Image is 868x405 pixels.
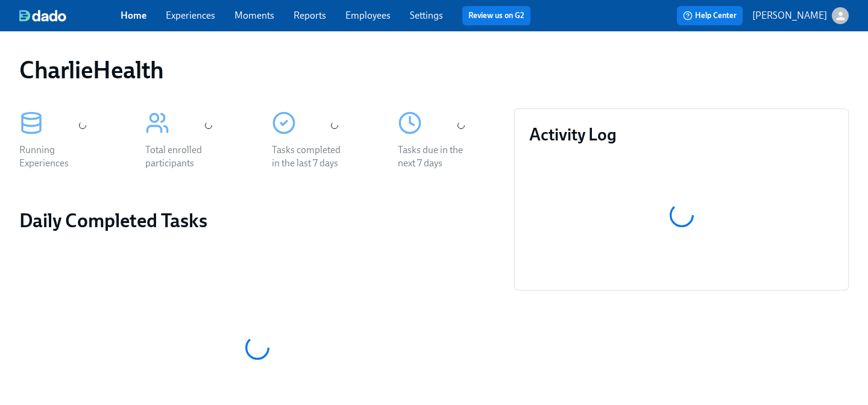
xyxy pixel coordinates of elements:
[398,143,475,170] div: Tasks due in the next 7 days
[529,124,834,145] h3: Activity Log
[345,10,391,21] a: Employees
[752,7,849,24] button: [PERSON_NAME]
[19,10,121,22] a: dado
[166,10,215,21] a: Experiences
[683,10,737,22] span: Help Center
[468,10,524,22] a: Review us on G2
[677,6,743,25] button: Help Center
[294,10,326,21] a: Reports
[462,6,530,25] button: Review us on G2
[19,10,66,22] img: dado
[19,209,495,233] h2: Daily Completed Tasks
[19,143,96,170] div: Running Experiences
[234,10,274,21] a: Moments
[752,9,827,22] p: [PERSON_NAME]
[410,10,443,21] a: Settings
[272,143,349,170] div: Tasks completed in the last 7 days
[145,143,222,170] div: Total enrolled participants
[121,10,146,21] a: Home
[19,55,164,84] h1: CharlieHealth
